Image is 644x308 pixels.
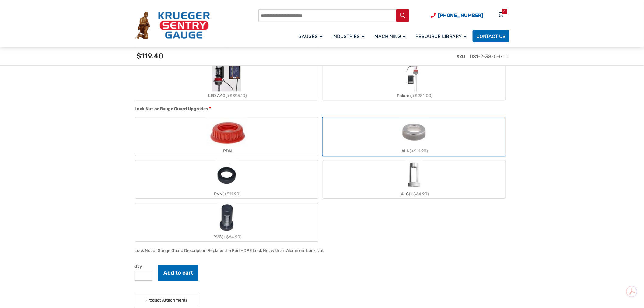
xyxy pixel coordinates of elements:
[135,190,318,198] div: PVN
[415,33,467,39] span: Resource Library
[135,160,318,198] label: PVN
[298,33,323,39] span: Gauges
[412,29,473,43] a: Resource Library
[295,29,329,43] a: Gauges
[135,271,152,281] input: Product quantity
[323,160,506,198] label: ALG
[135,12,210,40] img: Krueger Sentry Gauge
[135,117,318,156] label: RDN
[374,33,406,39] span: Machining
[158,265,198,281] button: Add to cart
[323,117,506,156] label: ALN
[329,29,371,43] a: Industries
[410,149,428,154] span: (+$11.90)
[222,234,242,240] span: (+$64.90)
[323,190,506,198] div: ALG
[476,33,506,39] span: Contact Us
[457,54,465,59] span: SKU
[431,12,483,19] a: Phone Number (920) 434-8860
[135,106,208,111] span: Lock Nut or Gauge Guard Upgrades
[135,147,318,156] div: RDN
[371,29,412,43] a: Machining
[135,248,208,253] span: Lock Nut or Gauge Guard Description:
[323,91,506,100] div: Ralarm
[135,62,318,100] label: LED AAG
[145,294,187,306] a: Product Attachments
[473,30,509,42] a: Contact Us
[135,233,318,241] div: PVG
[222,191,241,197] span: (+$11.90)
[504,9,506,14] div: 0
[470,54,509,59] span: DS1-2-38-0-GLC
[411,93,433,98] span: (+$281.00)
[208,248,324,253] div: Replace the Red HDPE Lock Nut with an Aluminum Lock Nut
[409,191,429,197] span: (+$64.90)
[332,33,365,39] span: Industries
[226,93,247,98] span: (+$395.10)
[323,147,506,156] div: ALN
[323,62,506,100] label: Ralarm
[209,106,211,112] abbr: required
[135,203,318,241] label: PVG
[438,12,483,18] span: [PHONE_NUMBER]
[135,91,318,100] div: LED AAG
